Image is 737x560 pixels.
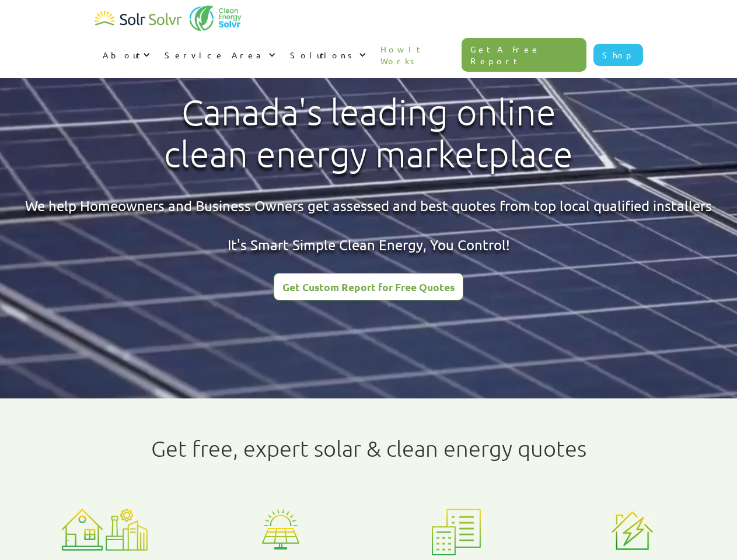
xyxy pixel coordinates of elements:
[282,282,455,292] div: Get Custom Report for Free Quotes
[290,49,356,61] div: Solutions
[25,196,712,255] div: We help Homeowners and Business Owners get assessed and best quotes from top local qualified inst...
[274,273,463,300] a: Get Custom Report for Free Quotes
[372,32,462,78] a: How It Works
[154,92,583,176] h1: Canada's leading online clean energy marketplace
[165,49,266,61] div: Service Area
[462,38,586,72] a: Get A Free Report
[282,37,372,72] div: Solutions
[95,37,156,72] div: About
[156,37,282,72] div: Service Area
[103,49,140,61] div: About
[151,436,586,461] h1: Get free, expert solar & clean energy quotes
[593,44,643,66] a: Shop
